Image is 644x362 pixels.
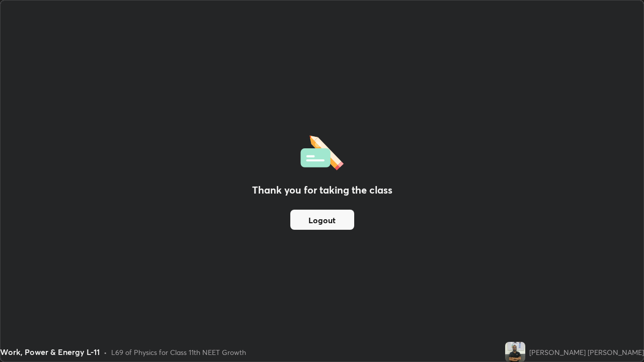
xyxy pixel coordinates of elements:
[104,347,107,357] div: •
[252,183,392,198] h2: Thank you for taking the class
[111,347,246,357] div: L69 of Physics for Class 11th NEET Growth
[300,132,344,170] img: offlineFeedback.1438e8b3.svg
[505,342,525,362] img: e04d73a994264d18b7f449a5a63260c4.jpg
[290,210,354,230] button: Logout
[529,347,644,357] div: [PERSON_NAME] [PERSON_NAME]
